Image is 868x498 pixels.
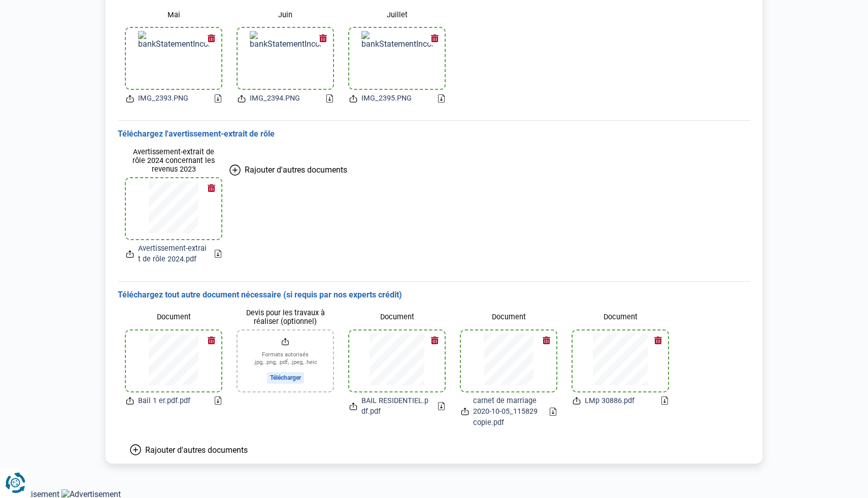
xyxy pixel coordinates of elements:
a: Download [438,94,445,103]
label: Mai [126,6,221,24]
a: Download [661,396,668,405]
a: Download [326,94,333,103]
img: bankStatementIncomerentalIncome1File [138,31,209,86]
h3: Téléchargez l'avertissement-extrait de rôle [118,129,750,140]
label: Juillet [349,6,445,24]
span: Rajouter d'autres documents [145,445,248,455]
img: bankStatementIncomerentalIncome3File [361,31,432,86]
span: carnet de marriage 2020-10-05_115829 copie.pdf [473,395,542,428]
button: Rajouter d'autres documents [118,444,260,455]
label: Document [461,309,556,326]
label: Document [126,309,221,326]
a: Download [438,402,445,410]
span: Rajouter d'autres documents [245,165,347,175]
label: Document [349,309,445,326]
a: Download [215,94,221,103]
h3: Téléchargez tout autre document nécessaire (si requis par nos experts crédit) [118,290,750,301]
span: IMG_2395.PNG [361,93,412,104]
a: Download [215,396,221,405]
img: bankStatementIncomerentalIncome2File [250,31,321,86]
span: IMG_2394.PNG [250,93,300,104]
span: LMp 30886.pdf [585,395,635,407]
span: IMG_2393.PNG [138,93,188,104]
span: Bail 1 er.pdf.pdf [138,395,190,407]
label: Document [573,309,668,326]
label: Avertissement-extrait de rôle 2024 concernant les revenus 2023 [126,148,221,174]
span: Avertissement-extrait de rôle 2024.pdf [138,243,207,265]
label: Juin [238,6,333,24]
a: Download [215,250,221,258]
span: BAIL RESIDENTIEL.pdf.pdf [361,395,430,417]
a: Download [550,408,556,416]
label: Devis pour les travaux à réaliser (optionnel) [238,309,333,326]
button: Rajouter d'autres documents [229,140,347,201]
